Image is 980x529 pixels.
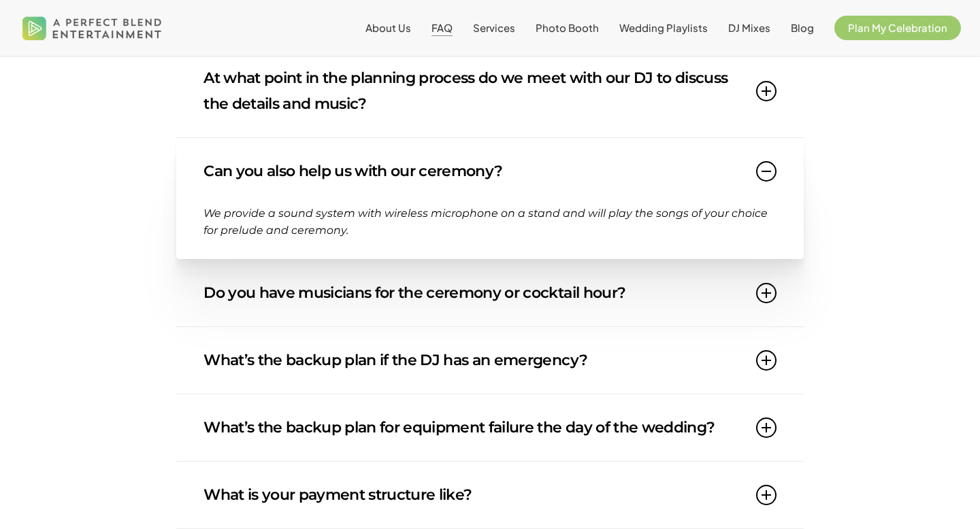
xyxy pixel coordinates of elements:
[203,462,777,528] a: What is your payment structure like?
[619,22,708,33] a: Wedding Playlists
[536,21,599,34] span: Photo Booth
[728,21,770,34] span: DJ Mixes
[203,260,777,326] a: Do you have musicians for the ceremony or cocktail hour?
[203,45,777,137] a: At what point in the planning process do we meet with our DJ to discuss the details and music?
[536,22,599,33] a: Photo Booth
[848,21,947,34] span: Plan My Celebration
[728,22,770,33] a: DJ Mixes
[365,21,411,34] span: About Us
[19,5,165,50] img: A Perfect Blend Entertainment
[473,21,515,34] span: Services
[791,21,814,34] span: Blog
[365,22,411,33] a: About Us
[431,22,453,33] a: FAQ
[619,21,708,34] span: Wedding Playlists
[473,22,515,33] a: Services
[791,22,814,33] a: Blog
[203,327,777,394] a: What’s the backup plan if the DJ has an emergency?
[203,138,777,205] a: Can you also help us with our ceremony?
[431,21,453,34] span: FAQ
[203,207,768,237] span: We provide a sound system with wireless microphone on a stand and will play the songs of your cho...
[203,394,777,461] a: What’s the backup plan for equipment failure the day of the wedding?
[834,22,961,33] a: Plan My Celebration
